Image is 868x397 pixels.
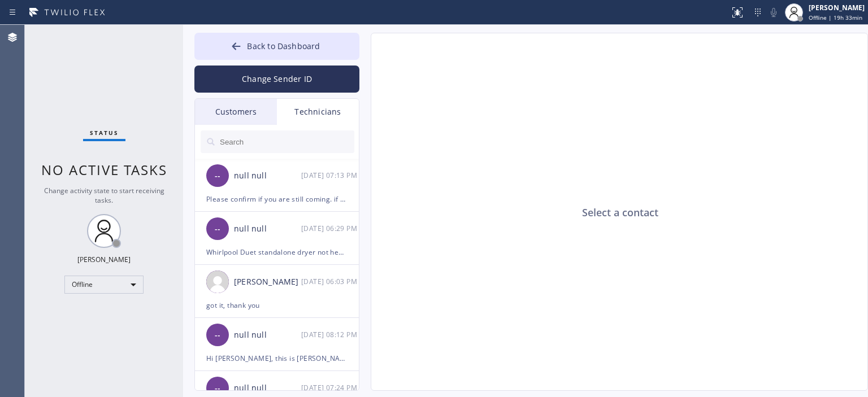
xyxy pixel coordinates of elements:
div: Please confirm if you are still coming. if not, when can you go to this job? [URL][DOMAIN_NAME] F... [206,193,348,206]
span: No active tasks [41,160,167,179]
span: -- [215,329,220,342]
div: Customers [195,99,277,125]
div: got it, thank you [206,299,348,312]
div: 03/06/2025 9:12 AM [301,328,360,341]
div: null null [234,169,301,182]
div: [PERSON_NAME] [234,276,301,289]
div: Offline [64,276,144,294]
div: 02/05/2025 9:24 AM [301,381,360,394]
div: null null [234,329,301,342]
span: -- [215,223,220,235]
span: Back to Dashboard [247,41,320,51]
span: Offline | 19h 33min [809,14,862,21]
div: 03/24/2025 9:29 AM [301,222,360,235]
div: null null [234,223,301,235]
input: Search [219,130,354,153]
span: Change activity state to start receiving tasks. [44,186,164,205]
div: Whirlpool Duet standalone dryer not heating at least 8 yrs // 11042 [GEOGRAPHIC_DATA], [GEOGRAPHI... [206,246,348,259]
span: -- [215,169,220,182]
div: Hi [PERSON_NAME], this is [PERSON_NAME], can you take a job in [GEOGRAPHIC_DATA][PERSON_NAME] for... [206,352,348,365]
div: 03/24/2025 9:13 AM [301,169,360,182]
div: Technicians [277,99,359,125]
span: Status [90,129,119,137]
span: -- [215,382,220,395]
button: Change Sender ID [194,66,359,93]
div: 03/17/2025 9:03 AM [301,275,360,288]
img: user.png [206,271,229,293]
div: [PERSON_NAME] [809,3,865,12]
div: null null [234,382,301,395]
button: Mute [766,5,782,20]
div: [PERSON_NAME] [77,255,131,264]
button: Back to Dashboard [194,33,359,60]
